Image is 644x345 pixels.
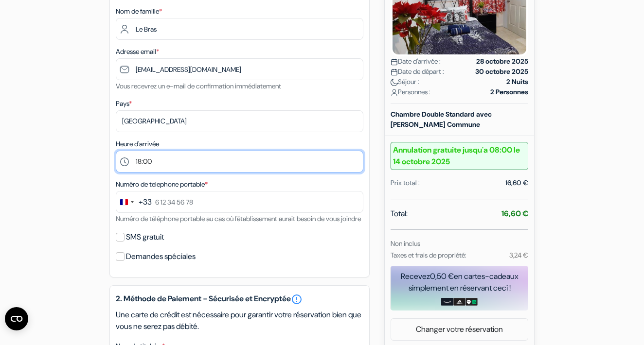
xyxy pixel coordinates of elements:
[391,142,528,170] b: Annulation gratuite jusqu'a 08:00 le 14 octobre 2025
[430,271,454,281] span: 0,50 €
[391,77,419,87] span: Séjour :
[116,47,159,57] label: Adresse email
[391,208,408,220] span: Total:
[501,208,528,219] strong: 16,60 €
[116,6,162,17] label: Nom de famille
[116,309,363,332] p: Une carte de crédit est nécessaire pour garantir votre réservation bien que vous ne serez pas déb...
[116,58,363,80] input: Entrer adresse e-mail
[465,298,478,306] img: uber-uber-eats-card.png
[505,178,528,188] div: 16,60 €
[126,250,196,263] label: Demandes spéciales
[391,89,398,96] img: user_icon.svg
[391,79,398,86] img: moon.svg
[391,239,420,248] small: Non inclus
[391,87,430,97] span: Personnes :
[391,320,528,339] a: Changer votre réservation
[391,58,398,66] img: calendar.svg
[391,67,444,77] span: Date de départ :
[391,110,492,129] b: Chambre Double Standard avec [PERSON_NAME] Commune
[5,307,28,330] button: Ouvrir le widget CMP
[116,18,363,40] input: Entrer le nom de famille
[139,196,152,208] div: +33
[391,69,398,76] img: calendar.svg
[391,56,441,67] span: Date d'arrivée :
[116,293,363,305] h5: 2. Méthode de Paiement - Sécurisée et Encryptée
[391,178,420,188] div: Prix total :
[509,251,528,259] small: 3,24 €
[391,251,466,259] small: Taxes et frais de propriété:
[126,230,164,244] label: SMS gratuit
[506,77,528,87] strong: 2 Nuits
[291,293,303,305] a: error_outline
[116,214,361,223] small: Numéro de téléphone portable au cas où l'établissement aurait besoin de vous joindre
[116,82,281,90] small: Vous recevrez un e-mail de confirmation immédiatement
[441,298,453,306] img: amazon-card-no-text.png
[116,179,208,190] label: Numéro de telephone portable
[116,99,132,109] label: Pays
[391,271,528,294] div: Recevez en cartes-cadeaux simplement en réservant ceci !
[116,191,363,213] input: 6 12 34 56 78
[116,139,159,149] label: Heure d'arrivée
[475,67,528,77] strong: 30 octobre 2025
[476,56,528,67] strong: 28 octobre 2025
[453,298,465,306] img: adidas-card.png
[490,87,528,97] strong: 2 Personnes
[116,191,152,212] button: Change country, selected France (+33)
